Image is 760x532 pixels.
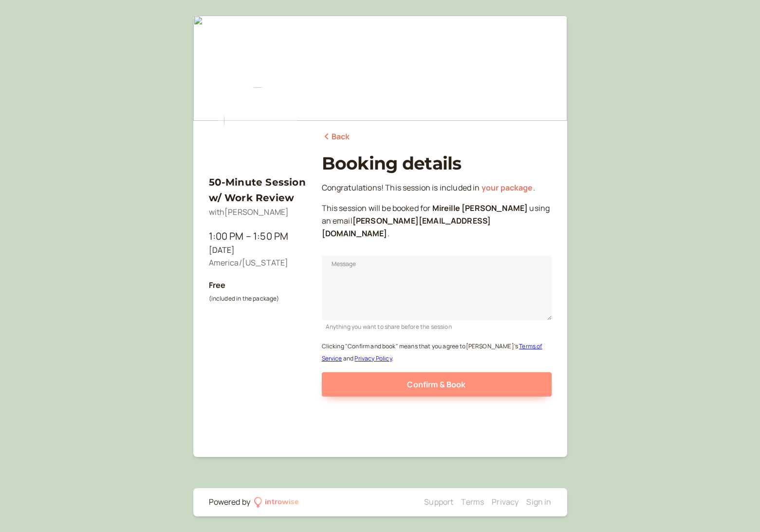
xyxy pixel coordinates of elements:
[432,203,528,213] b: Mireille [PERSON_NAME]
[322,320,552,331] div: Anything you want to share before the session
[424,496,453,507] a: Support
[322,342,542,363] small: Clicking "Confirm and book" means that you agree to [PERSON_NAME] ' s and .
[322,202,552,240] p: This session will be booked for using an email .
[209,174,306,206] h3: 50-Minute Session w/ Work Review
[322,153,552,174] h1: Booking details
[209,257,306,269] div: America/[US_STATE]
[254,496,299,509] a: introwise
[482,182,533,193] a: your package
[322,256,552,320] textarea: Message
[322,182,552,194] p: Congratulations! This session is included in .
[209,294,279,303] small: (included in the package)
[332,259,356,269] span: Message
[322,342,542,363] a: Terms of Service
[209,228,306,244] div: 1:00 PM – 1:50 PM
[265,496,299,509] div: introwise
[209,496,251,509] div: Powered by
[322,131,350,143] a: Back
[407,379,465,390] span: Confirm & Book
[354,354,391,362] a: Privacy Policy
[322,215,491,239] b: [PERSON_NAME][EMAIL_ADDRESS][DOMAIN_NAME]
[526,496,551,507] a: Sign in
[461,496,484,507] a: Terms
[209,280,226,290] b: Free
[209,244,306,257] div: [DATE]
[209,207,289,217] span: with [PERSON_NAME]
[492,496,519,507] a: Privacy
[322,372,552,397] button: Confirm & Book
